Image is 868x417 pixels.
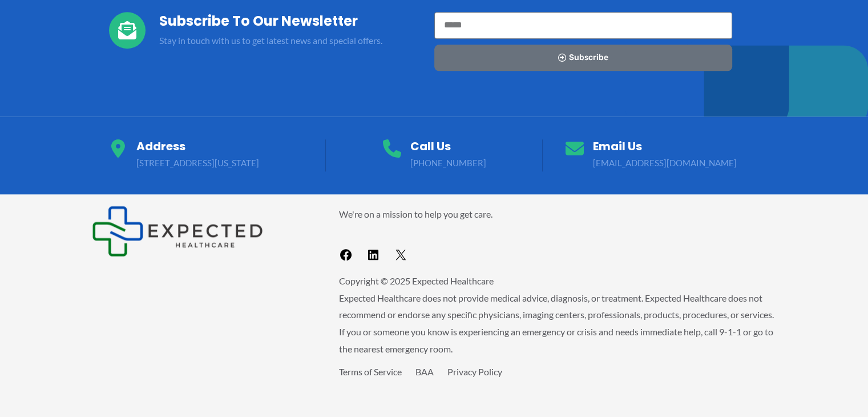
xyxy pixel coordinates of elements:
[339,292,774,354] span: Expected Healthcare does not provide medical advice, diagnosis, or treatment. Expected Healthcare...
[339,275,494,286] span: Copyright © 2025 Expected Healthcare
[339,363,777,406] aside: Footer Widget 3
[339,206,777,267] aside: Footer Widget 2
[92,206,263,256] img: Expected Healthcare Logo - side, dark font, small
[339,206,777,223] p: We're on a mission to help you get care.
[415,366,434,377] a: BAA
[593,138,642,154] a: Email Us
[136,138,185,154] span: Address
[566,139,584,158] a: Email Us
[593,155,737,171] p: [EMAIL_ADDRESS][DOMAIN_NAME]
[447,366,502,377] a: Privacy Policy
[569,54,608,62] span: Subscribe
[410,155,486,171] p: ‪[PHONE_NUMBER]‬
[92,206,310,256] aside: Footer Widget 1
[410,138,450,154] span: Call Us
[159,32,434,49] p: Stay in touch with us to get latest news and special offers.
[136,155,259,171] p: [STREET_ADDRESS][US_STATE]
[339,366,402,377] a: Terms of Service
[434,45,732,71] button: Subscribe
[159,11,358,30] span: Subscribe To Our Newsletter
